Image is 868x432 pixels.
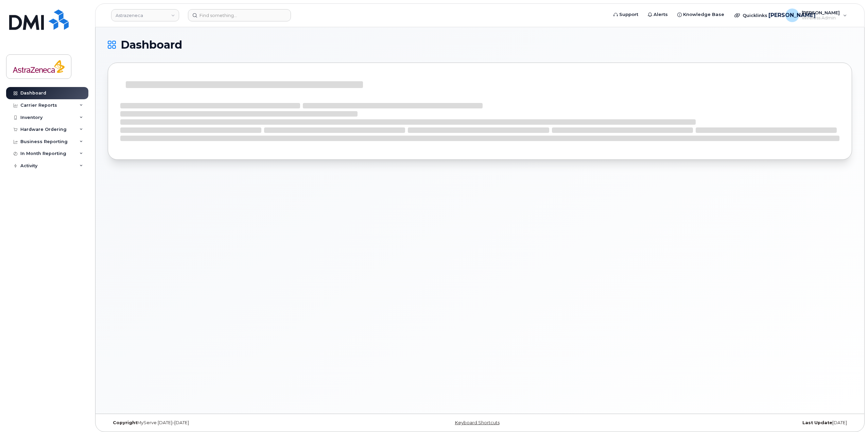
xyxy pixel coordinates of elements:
[121,40,182,50] span: Dashboard
[802,420,832,425] strong: Last Update
[108,420,356,426] div: MyServe [DATE]–[DATE]
[113,420,137,425] strong: Copyright
[604,420,852,426] div: [DATE]
[455,420,500,425] a: Keyboard Shortcuts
